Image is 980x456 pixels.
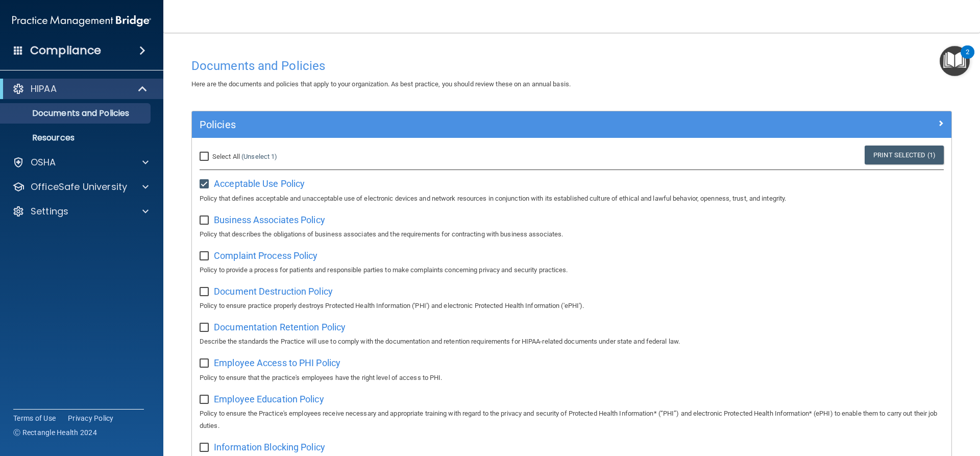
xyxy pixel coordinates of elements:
p: Documents and Policies [7,108,146,118]
span: Employee Access to PHI Policy [214,357,340,368]
a: OfficeSafe University [12,181,149,193]
a: HIPAA [12,83,148,95]
img: PMB logo [12,11,151,31]
a: Privacy Policy [68,413,114,423]
span: Acceptable Use Policy [214,178,305,189]
p: Policy to provide a process for patients and responsible parties to make complaints concerning pr... [200,264,944,276]
span: Business Associates Policy [214,214,325,225]
a: (Unselect 1) [241,153,277,160]
a: OSHA [12,156,149,169]
span: Employee Education Policy [214,394,324,404]
div: 2 [966,52,969,65]
h4: Compliance [30,43,101,58]
p: Resources [7,133,146,143]
p: Policy that defines acceptable and unacceptable use of electronic devices and network resources i... [200,193,944,205]
p: OSHA [31,156,56,169]
a: Print Selected (1) [865,146,944,164]
h5: Policies [200,119,754,130]
p: Policy to ensure the Practice's employees receive necessary and appropriate training with regard ... [200,407,944,432]
p: Policy to ensure that the practice's employees have the right level of access to PHI. [200,372,944,384]
a: Terms of Use [13,413,56,423]
p: OfficeSafe University [31,181,127,193]
a: Settings [12,205,149,218]
span: Documentation Retention Policy [214,322,346,332]
p: Policy to ensure practice properly destroys Protected Health Information ('PHI') and electronic P... [200,300,944,312]
p: Policy that describes the obligations of business associates and the requirements for contracting... [200,228,944,241]
span: Document Destruction Policy [214,286,333,297]
a: Policies [200,116,944,133]
p: Describe the standards the Practice will use to comply with the documentation and retention requi... [200,335,944,348]
span: Ⓒ Rectangle Health 2024 [13,427,97,438]
span: Complaint Process Policy [214,250,317,261]
input: Select All (Unselect 1) [200,153,211,161]
p: HIPAA [31,83,57,95]
span: Select All [212,153,240,160]
p: Settings [31,205,68,218]
span: Here are the documents and policies that apply to your organization. As best practice, you should... [191,80,571,88]
button: Open Resource Center, 2 new notifications [940,46,970,76]
span: Information Blocking Policy [214,442,325,452]
h4: Documents and Policies [191,59,952,73]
